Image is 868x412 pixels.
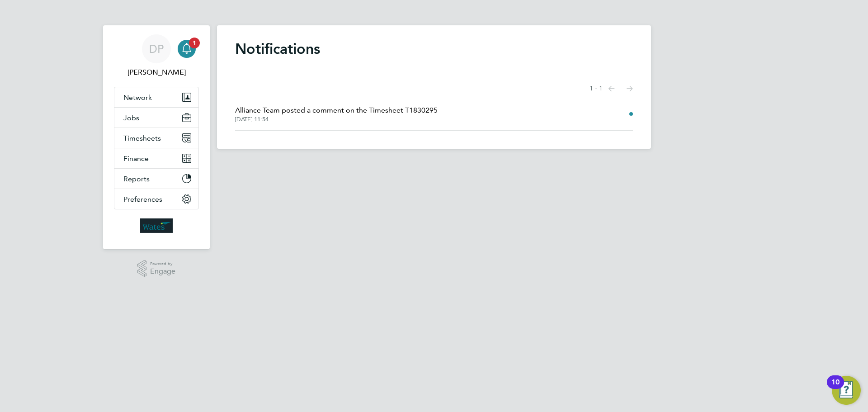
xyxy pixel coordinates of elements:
a: 1 [178,34,196,63]
a: DP[PERSON_NAME] [114,34,199,78]
a: Alliance Team posted a comment on the Timesheet T1830295[DATE] 11:54 [235,105,438,123]
span: 1 [189,38,200,48]
button: Timesheets [114,128,198,148]
span: Jobs [123,114,139,122]
span: Daniel Price [114,67,199,78]
button: Preferences [114,189,198,209]
button: Finance [114,148,198,168]
span: Finance [123,154,149,163]
span: Network [123,93,152,102]
button: Open Resource Center, 10 new notifications [832,376,861,405]
span: 1 - 1 [590,84,603,93]
span: Timesheets [123,134,161,142]
span: Engage [150,268,175,275]
nav: Select page of notifications list [590,80,633,98]
span: Reports [123,175,150,183]
button: Network [114,87,198,107]
h1: Notifications [235,40,633,58]
span: [DATE] 11:54 [235,116,438,123]
a: Go to home page [114,218,199,233]
img: wates-logo-retina.png [140,218,173,233]
span: Powered by [150,260,175,268]
span: Preferences [123,195,162,204]
button: Reports [114,169,198,189]
a: Powered byEngage [137,260,176,277]
button: Jobs [114,108,198,128]
nav: Main navigation [103,25,210,249]
span: Alliance Team posted a comment on the Timesheet T1830295 [235,105,438,116]
div: 10 [831,382,840,394]
span: DP [149,43,164,55]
